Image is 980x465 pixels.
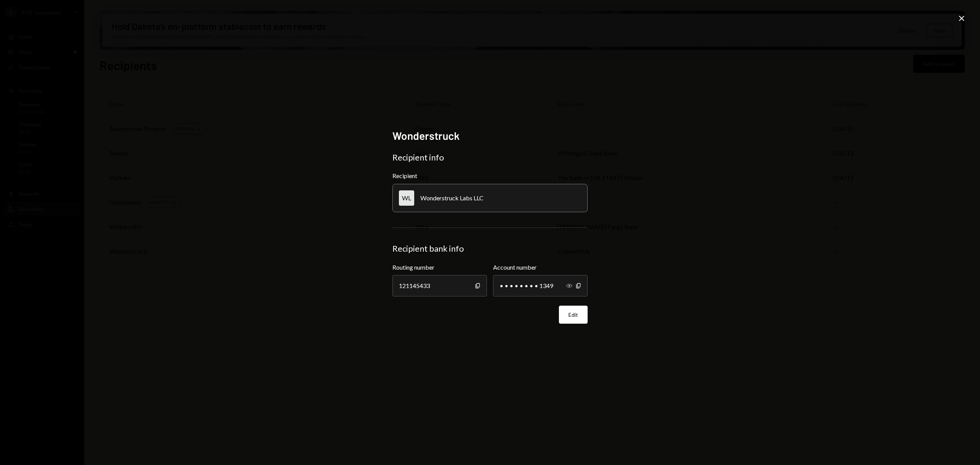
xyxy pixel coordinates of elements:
[559,306,588,324] button: Edit
[399,190,414,206] div: WL
[493,263,588,272] label: Account number
[392,172,588,179] div: Recipient
[392,263,487,272] label: Routing number
[493,275,588,296] div: • • • • • • • • 1349
[392,243,588,254] div: Recipient bank info
[420,194,483,201] div: Wonderstruck Labs LLC
[392,275,487,296] div: 121145433
[392,152,588,163] div: Recipient info
[392,128,588,143] h2: Wonderstruck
